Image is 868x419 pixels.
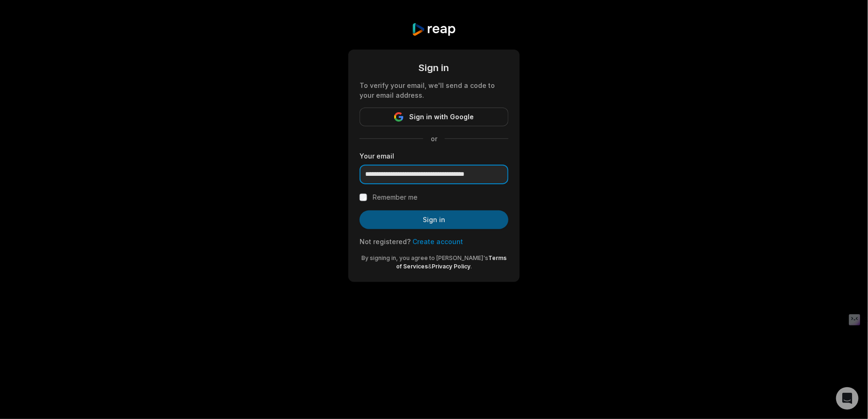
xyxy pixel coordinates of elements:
label: Remember me [373,192,418,203]
div: To verify your email, we'll send a code to your email address. [360,80,508,100]
div: Open Intercom Messenger [836,387,859,410]
span: Not registered? [360,238,411,246]
a: Create account [412,238,463,246]
label: Your email [360,151,508,161]
div: Sign in [360,61,508,75]
span: & [428,263,432,270]
img: reap [412,22,456,36]
span: Sign in with Google [409,111,474,123]
button: Sign in with Google [360,108,508,126]
span: or [423,134,445,144]
span: By signing in, you agree to [PERSON_NAME]'s [361,254,488,261]
button: Sign in [360,210,508,229]
a: Privacy Policy [432,263,471,270]
span: . [471,263,472,270]
a: Terms of Services [396,254,507,270]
